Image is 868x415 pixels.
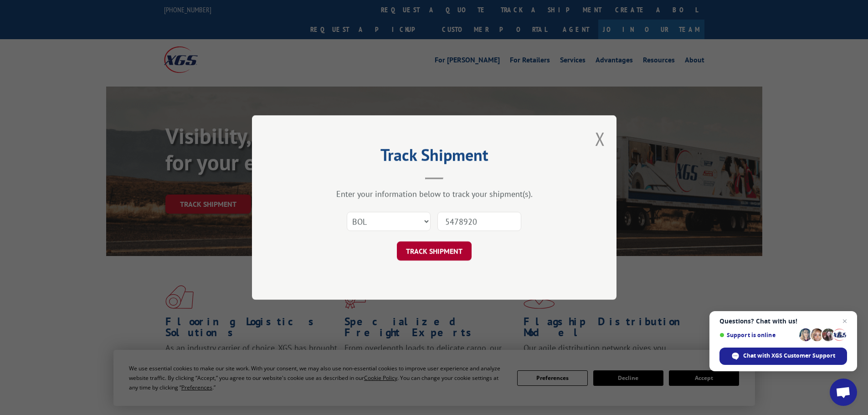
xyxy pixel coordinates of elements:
[437,212,521,231] input: Number(s)
[298,149,571,166] h2: Track Shipment
[719,348,847,365] div: Chat with XGS Customer Support
[839,316,850,327] span: Close chat
[298,189,571,199] div: Enter your information below to track your shipment(s).
[719,318,847,325] span: Questions? Chat with us!
[830,379,857,406] div: Open chat
[719,332,796,338] span: Support is online
[595,127,605,151] button: Close modal
[743,352,835,360] span: Chat with XGS Customer Support
[397,241,472,261] button: TRACK SHIPMENT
